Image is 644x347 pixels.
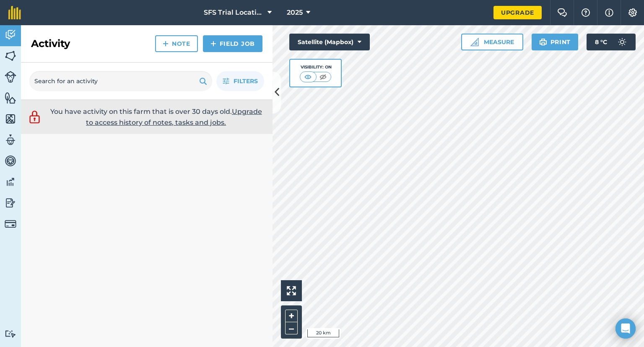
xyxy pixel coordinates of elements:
img: svg+xml;base64,PHN2ZyB4bWxucz0iaHR0cDovL3d3dy53My5vcmcvMjAwMC9zdmciIHdpZHRoPSIxOSIgaGVpZ2h0PSIyNC... [199,76,207,86]
img: svg+xml;base64,PD94bWwgdmVyc2lvbj0iMS4wIiBlbmNvZGluZz0idXRmLTgiPz4KPCEtLSBHZW5lcmF0b3I6IEFkb2JlIE... [5,134,16,146]
button: 8 °C [587,34,636,50]
img: svg+xml;base64,PHN2ZyB4bWxucz0iaHR0cDovL3d3dy53My5vcmcvMjAwMC9zdmciIHdpZHRoPSI1MCIgaGVpZ2h0PSI0MC... [303,73,313,81]
span: 8 ° C [595,34,607,50]
img: svg+xml;base64,PHN2ZyB4bWxucz0iaHR0cDovL3d3dy53My5vcmcvMjAwMC9zdmciIHdpZHRoPSI1NiIgaGVpZ2h0PSI2MC... [5,113,16,125]
div: Open Intercom Messenger [615,318,636,339]
img: svg+xml;base64,PD94bWwgdmVyc2lvbj0iMS4wIiBlbmNvZGluZz0idXRmLTgiPz4KPCEtLSBHZW5lcmF0b3I6IEFkb2JlIE... [5,330,16,338]
span: 2025 [287,8,303,18]
img: svg+xml;base64,PD94bWwgdmVyc2lvbj0iMS4wIiBlbmNvZGluZz0idXRmLTgiPz4KPCEtLSBHZW5lcmF0b3I6IEFkb2JlIE... [5,218,16,230]
img: Four arrows, one pointing top left, one top right, one bottom right and the last bottom left [287,286,296,295]
div: Visibility: On [300,64,332,71]
img: svg+xml;base64,PHN2ZyB4bWxucz0iaHR0cDovL3d3dy53My5vcmcvMjAwMC9zdmciIHdpZHRoPSIxNyIgaGVpZ2h0PSIxNy... [605,8,613,18]
button: + [285,310,298,322]
a: Field Job [203,35,262,52]
img: svg+xml;base64,PHN2ZyB4bWxucz0iaHR0cDovL3d3dy53My5vcmcvMjAwMC9zdmciIHdpZHRoPSIxNCIgaGVpZ2h0PSIyNC... [163,39,169,49]
h2: Activity [31,37,70,50]
button: Satellite (Mapbox) [289,34,370,50]
button: Measure [461,34,523,50]
img: svg+xml;base64,PHN2ZyB4bWxucz0iaHR0cDovL3d3dy53My5vcmcvMjAwMC9zdmciIHdpZHRoPSI1MCIgaGVpZ2h0PSI0MC... [318,73,328,81]
p: You have activity on this farm that is over 30 days old. [46,106,266,128]
img: svg+xml;base64,PHN2ZyB4bWxucz0iaHR0cDovL3d3dy53My5vcmcvMjAwMC9zdmciIHdpZHRoPSIxNCIgaGVpZ2h0PSIyNC... [210,39,216,49]
input: Search for an activity [29,71,212,91]
a: Upgrade to access history of notes, tasks and jobs. [86,108,262,126]
img: svg+xml;base64,PD94bWwgdmVyc2lvbj0iMS4wIiBlbmNvZGluZz0idXRmLTgiPz4KPCEtLSBHZW5lcmF0b3I6IEFkb2JlIE... [27,109,42,125]
img: svg+xml;base64,PD94bWwgdmVyc2lvbj0iMS4wIiBlbmNvZGluZz0idXRmLTgiPz4KPCEtLSBHZW5lcmF0b3I6IEFkb2JlIE... [5,197,16,209]
img: Ruler icon [470,38,479,46]
img: svg+xml;base64,PD94bWwgdmVyc2lvbj0iMS4wIiBlbmNvZGluZz0idXRmLTgiPz4KPCEtLSBHZW5lcmF0b3I6IEFkb2JlIE... [5,71,16,83]
img: svg+xml;base64,PD94bWwgdmVyc2lvbj0iMS4wIiBlbmNvZGluZz0idXRmLTgiPz4KPCEtLSBHZW5lcmF0b3I6IEFkb2JlIE... [5,155,16,167]
img: svg+xml;base64,PD94bWwgdmVyc2lvbj0iMS4wIiBlbmNvZGluZz0idXRmLTgiPz4KPCEtLSBHZW5lcmF0b3I6IEFkb2JlIE... [614,34,631,50]
span: SFS Trial Locations [204,8,264,18]
button: Filters [216,71,264,91]
a: Note [155,35,198,52]
img: svg+xml;base64,PHN2ZyB4bWxucz0iaHR0cDovL3d3dy53My5vcmcvMjAwMC9zdmciIHdpZHRoPSI1NiIgaGVpZ2h0PSI2MC... [5,50,16,62]
img: svg+xml;base64,PD94bWwgdmVyc2lvbj0iMS4wIiBlbmNvZGluZz0idXRmLTgiPz4KPCEtLSBHZW5lcmF0b3I6IEFkb2JlIE... [5,29,16,41]
img: fieldmargin Logo [8,6,21,19]
img: svg+xml;base64,PD94bWwgdmVyc2lvbj0iMS4wIiBlbmNvZGluZz0idXRmLTgiPz4KPCEtLSBHZW5lcmF0b3I6IEFkb2JlIE... [5,176,16,188]
img: svg+xml;base64,PHN2ZyB4bWxucz0iaHR0cDovL3d3dy53My5vcmcvMjAwMC9zdmciIHdpZHRoPSI1NiIgaGVpZ2h0PSI2MC... [5,92,16,104]
img: A cog icon [628,8,638,17]
span: Filters [234,76,258,86]
img: Two speech bubbles overlapping with the left bubble in the forefront [557,8,567,17]
a: Upgrade [493,6,542,19]
button: Print [532,34,579,50]
img: svg+xml;base64,PHN2ZyB4bWxucz0iaHR0cDovL3d3dy53My5vcmcvMjAwMC9zdmciIHdpZHRoPSIxOSIgaGVpZ2h0PSIyNC... [539,37,547,47]
button: – [285,322,298,334]
img: A question mark icon [581,8,591,17]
